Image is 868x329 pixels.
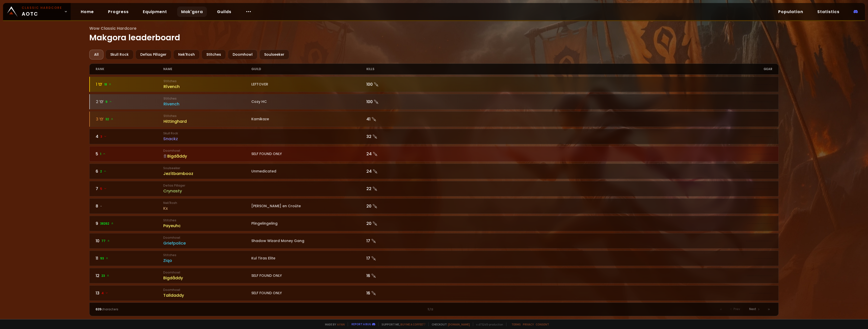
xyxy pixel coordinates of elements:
div: Bigdåddy [163,153,251,159]
div: LEFTOVER [251,82,366,87]
div: Rîvench [164,83,252,90]
div: Soulseeker [259,50,289,59]
div: name [163,64,251,74]
a: 134 DoomhowlTalldaddySELF FOUND ONLY16 [89,285,779,301]
div: Payeuhc [163,223,251,229]
span: 3 [100,134,107,139]
span: - [100,204,102,208]
span: 77 [101,239,110,243]
span: Checkout [428,322,470,326]
div: 16 [366,290,434,296]
div: Stitches [202,50,226,59]
div: 8 [96,203,163,209]
div: Cozy HC [251,99,366,104]
div: characters [96,307,265,312]
small: Doomhowl [163,148,251,153]
div: 100 [366,81,434,87]
a: Guilds [213,7,235,17]
small: Skull Rock [163,131,251,136]
span: AOTC [22,6,62,18]
a: Statistics [813,7,844,17]
div: kills [366,64,434,74]
span: 38262 [100,221,114,226]
a: Terms [511,322,521,326]
div: 13 [96,290,163,296]
span: v. d752d5 - production [473,322,503,326]
div: 17 [366,255,434,261]
small: / 13 [429,308,433,312]
span: Made by [322,322,345,326]
span: Support me, [378,322,425,326]
div: 5 [96,151,163,157]
div: guild [251,64,366,74]
div: 24 [366,151,434,157]
a: [DOMAIN_NAME] [448,322,470,326]
a: 938262 StitchesPayeuhcPlingelingeling20 [89,216,779,231]
div: 1 [96,81,164,87]
span: 5 [100,187,107,191]
div: Kx [163,205,251,212]
div: All [89,50,103,59]
span: 2 [100,169,106,174]
div: 9 [96,220,163,227]
a: Buy me a coffee [400,322,425,326]
small: Soulseeker [163,166,251,170]
div: 16 [366,273,434,279]
a: Report a bug [351,322,371,326]
span: 9 [105,100,112,104]
div: Skull Rock [105,50,133,59]
small: Stitches [164,79,252,83]
div: 7 [96,186,163,192]
div: SELF FOUND ONLY [251,151,366,157]
a: 118 StitchesRîvenchLEFTOVER100 [89,77,779,92]
div: 10 [96,238,163,244]
a: 1223 DoomhowlBigdåddySELF FOUND ONLY16 [89,268,779,283]
small: Doomhowl [163,270,251,275]
div: 22 [366,186,434,192]
small: Stitches [164,114,252,118]
div: Bigdåddy [163,275,251,281]
small: Doomhowl [163,288,251,292]
div: 11 [96,255,163,261]
small: Classic Hardcore [22,6,62,10]
div: Griefpolice [163,240,251,246]
div: Shadow Wizard Money Gang [251,238,366,244]
a: 8-Nek'RoshKx[PERSON_NAME] en Croûte20 [89,198,779,214]
small: Stitches [163,218,251,223]
div: Plingelingeling [251,221,366,226]
div: 2 [96,99,164,105]
small: Doomhowl [163,235,251,240]
div: 100 [366,99,434,105]
div: Nek'Rosh [173,50,200,59]
div: 17 [366,238,434,244]
span: 639 [96,307,101,311]
a: 332 StitchesHittinghardKamikaze41 [89,111,779,127]
small: Defias Pillager [163,183,251,188]
a: 75 Defias PillagerCrynasty22 [89,181,779,196]
a: 29StitchesRivenchCozy HC100 [89,94,779,109]
a: Population [774,7,807,17]
div: 20 [366,220,434,227]
div: rank [96,64,163,74]
div: SELF FOUND ONLY [251,290,366,296]
a: Classic HardcoreAOTC [3,3,71,20]
span: Wow Classic Hardcore [89,25,779,32]
div: 24 [366,168,434,174]
a: a fan [337,322,345,326]
a: 1193 StitchesZiqoKul Tiras Elite17 [89,251,779,266]
small: Stitches [164,96,252,101]
div: Talldaddy [163,292,251,298]
div: Doomhowl [228,50,257,59]
a: 43 Skull RockSnackz32 [89,129,779,144]
a: 51DoomhowlBigdåddySELF FOUND ONLY24 [89,146,779,162]
div: Defias Pillager [135,50,171,59]
span: Next [749,307,756,311]
a: Progress [104,7,133,17]
div: SELF FOUND ONLY [251,273,366,278]
div: Jezítbambooz [163,170,251,177]
span: 4 [101,291,108,295]
div: 32 [366,133,434,140]
div: 20 [366,203,434,209]
span: Prev [734,307,740,311]
div: 12 [96,273,163,279]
